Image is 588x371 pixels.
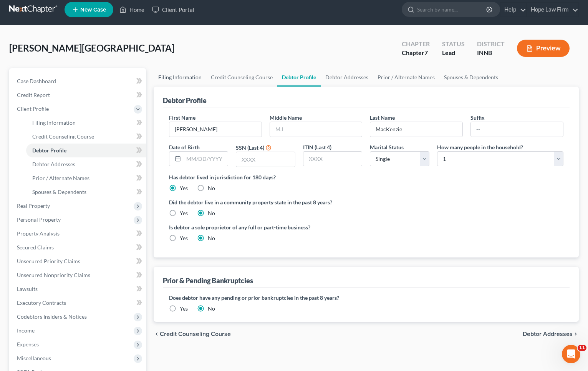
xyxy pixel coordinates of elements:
[180,184,188,192] label: Yes
[32,147,66,154] span: Debtor Profile
[208,184,215,192] label: No
[11,88,146,102] a: Credit Report
[169,114,195,122] label: First Name
[17,78,56,84] span: Case Dashboard
[417,2,487,17] input: Search by name...
[11,74,146,88] a: Case Dashboard
[9,42,174,53] span: [PERSON_NAME][GEOGRAPHIC_DATA]
[17,286,38,292] span: Lawsuits
[303,143,331,151] label: ITIN (Last 4)
[208,209,215,217] label: No
[527,3,578,17] a: Hope Law Firm
[163,96,207,105] div: Debtor Profile
[523,331,573,337] span: Debtor Addresses
[26,116,146,130] a: Filing Information
[11,282,146,296] a: Lawsuits
[373,68,439,87] a: Prior / Alternate Names
[32,161,75,167] span: Debtor Addresses
[180,209,188,217] label: Yes
[17,92,50,98] span: Credit Report
[370,143,404,151] label: Marital Status
[500,3,526,17] a: Help
[116,3,148,17] a: Home
[206,68,277,87] a: Credit Counseling Course
[154,68,206,87] a: Filing Information
[169,143,200,151] label: Date of Birth
[402,48,430,57] div: Chapter
[80,7,106,13] span: New Case
[17,299,66,306] span: Executory Contracts
[180,305,188,313] label: Yes
[17,327,35,334] span: Income
[17,313,87,320] span: Codebtors Insiders & Notices
[471,122,563,137] input: --
[442,48,465,57] div: Lead
[148,3,198,17] a: Client Portal
[236,152,295,167] input: XXXX
[26,130,146,144] a: Credit Counseling Course
[437,143,523,151] label: How many people in the household?
[32,133,94,140] span: Credit Counseling Course
[442,40,465,48] div: Status
[11,254,146,268] a: Unsecured Priority Claims
[26,171,146,185] a: Prior / Alternate Names
[303,152,362,166] input: XXXX
[17,244,54,251] span: Secured Claims
[477,40,505,48] div: District
[26,157,146,171] a: Debtor Addresses
[154,331,231,337] button: chevron_left Credit Counseling Course
[208,305,215,313] label: No
[11,296,146,310] a: Executory Contracts
[17,341,39,348] span: Expenses
[270,114,302,122] label: Middle Name
[208,234,215,242] label: No
[370,114,395,122] label: Last Name
[470,114,485,122] label: Suffix
[17,216,61,223] span: Personal Property
[277,68,321,87] a: Debtor Profile
[163,276,253,285] div: Prior & Pending Bankruptcies
[321,68,373,87] a: Debtor Addresses
[17,272,90,278] span: Unsecured Nonpriority Claims
[517,40,570,57] button: Preview
[169,294,563,302] label: Does debtor have any pending or prior bankruptcies in the past 8 years?
[169,198,563,206] label: Did the debtor live in a community property state in the past 8 years?
[439,68,503,87] a: Spouses & Dependents
[32,189,86,195] span: Spouses & Dependents
[169,173,563,181] label: Has debtor lived in jurisdiction for 180 days?
[477,48,505,57] div: INNB
[523,331,579,337] button: Debtor Addresses chevron_right
[17,202,50,209] span: Real Property
[578,345,586,351] span: 11
[26,185,146,199] a: Spouses & Dependents
[573,331,579,337] i: chevron_right
[184,152,228,166] input: MM/DD/YYYY
[154,331,160,337] i: chevron_left
[17,258,80,264] span: Unsecured Priority Claims
[11,241,146,254] a: Secured Claims
[17,105,49,112] span: Client Profile
[180,234,188,242] label: Yes
[32,175,89,181] span: Prior / Alternate Names
[270,122,362,137] input: M.I
[17,230,60,237] span: Property Analysis
[236,144,264,152] label: SSN (Last 4)
[169,223,363,231] label: Is debtor a sole proprietor of any full or part-time business?
[26,144,146,157] a: Debtor Profile
[32,119,76,126] span: Filing Information
[160,331,231,337] span: Credit Counseling Course
[402,40,430,48] div: Chapter
[11,227,146,241] a: Property Analysis
[424,49,428,56] span: 7
[562,345,580,363] iframe: Intercom live chat
[370,122,462,137] input: --
[11,268,146,282] a: Unsecured Nonpriority Claims
[17,355,51,361] span: Miscellaneous
[169,122,262,137] input: --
